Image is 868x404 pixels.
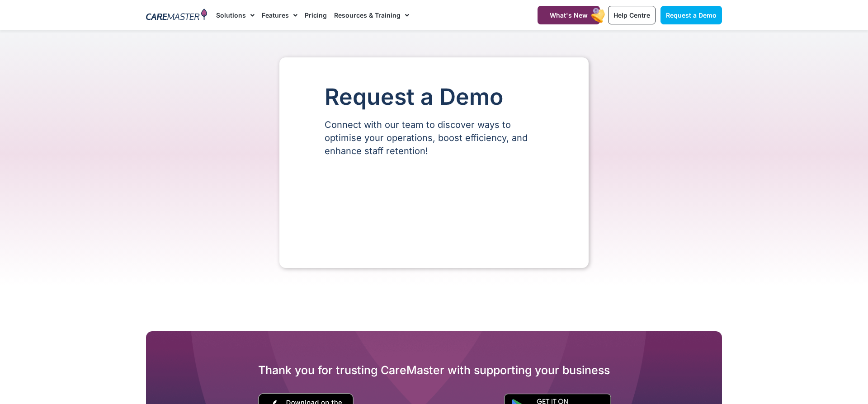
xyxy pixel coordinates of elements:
span: Request a Demo [666,11,717,19]
a: What's New [538,6,600,24]
img: CareMaster Logo [146,9,207,22]
a: Help Centre [608,6,656,24]
h2: Thank you for trusting CareMaster with supporting your business [146,363,722,377]
p: Connect with our team to discover ways to optimise your operations, boost efficiency, and enhance... [325,118,543,158]
span: What's New [550,11,588,19]
h1: Request a Demo [325,85,543,109]
a: Request a Demo [660,6,722,24]
span: Help Centre [613,11,650,19]
iframe: Form 0 [325,173,543,241]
